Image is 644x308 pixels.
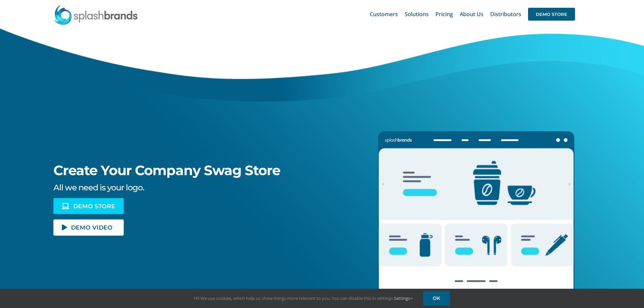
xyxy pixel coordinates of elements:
a: Pricing [435,3,453,25]
a: DEMO STORE [528,3,575,25]
span: DEMO STORE [73,203,115,209]
span: Pricing [435,11,453,17]
span: Create Your Company Swag Store [53,162,280,179]
nav: Main Menu [370,3,575,25]
span: Distributors [490,11,521,17]
span: Hi! We use cookies, which help us show things more relevant to you. You can disable this in setti... [194,295,413,301]
a: DEMO STORE [53,198,124,214]
span: All we need is your logo. [53,183,144,192]
span: Customers [370,11,398,17]
a: Customers [370,3,398,25]
span: DEMO STORE [528,8,575,21]
span: About Us [460,11,483,17]
a: Distributors [490,3,521,25]
span: DEMO VIDEO [71,224,113,230]
a: OK [423,291,450,306]
img: SplashBrands.com Logo [54,5,138,25]
span: Solutions [405,11,429,17]
a: Settings [394,295,413,301]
